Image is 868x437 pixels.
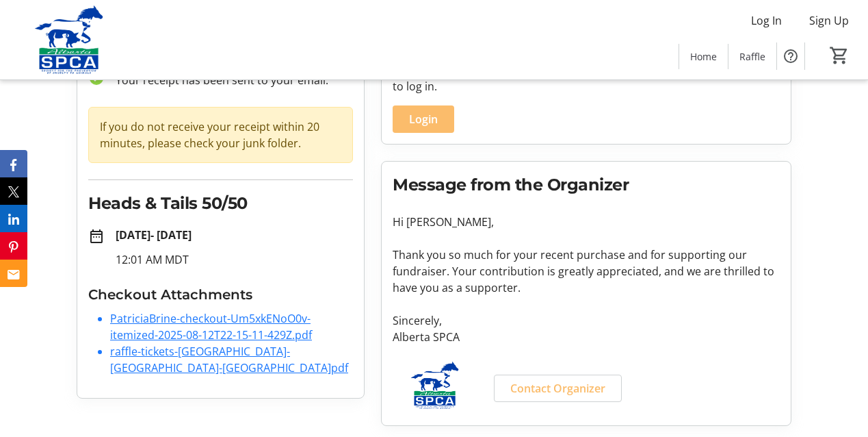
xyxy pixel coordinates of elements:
button: Help [777,42,804,70]
span: Raffle [739,49,765,64]
button: Log In [740,10,793,32]
p: Sincerely, [393,312,780,329]
img: Alberta SPCA's Logo [8,5,130,74]
div: If you do not receive your receipt within 20 minutes, please check your junk folder. [88,107,353,163]
p: Your receipt has been sent to your email. [105,72,353,88]
h3: Checkout Attachments [88,284,353,305]
p: Alberta SPCA [393,329,780,345]
span: Contact Organizer [510,380,605,397]
span: Sign Up [809,12,849,29]
strong: [DATE] - [DATE] [116,227,192,242]
p: Thank you so much for your recent purchase and for supporting our fundraiser. Your contribution i... [393,247,780,296]
h2: Heads & Tails 50/50 [88,191,353,216]
a: PatriciaBrine-checkout-Um5xkENoO0v-itemized-2025-08-12T22-15-11-429Z.pdf [110,311,312,342]
button: Cart [827,43,852,68]
h2: Message from the Organizer [393,173,780,197]
a: Home [679,44,728,69]
a: Raffle [728,44,776,69]
button: Login [393,105,454,133]
span: Home [690,49,717,64]
p: Hi [PERSON_NAME], [393,214,780,230]
span: Login [409,111,438,127]
button: Sign Up [798,10,860,32]
p: 12:01 AM MDT [116,251,353,268]
a: Contact Organizer [494,375,622,402]
span: Log In [751,12,782,29]
mat-icon: date_range [88,228,105,245]
a: raffle-tickets-[GEOGRAPHIC_DATA]-[GEOGRAPHIC_DATA]-[GEOGRAPHIC_DATA]pdf [110,344,348,375]
img: Alberta SPCA logo [393,362,477,409]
